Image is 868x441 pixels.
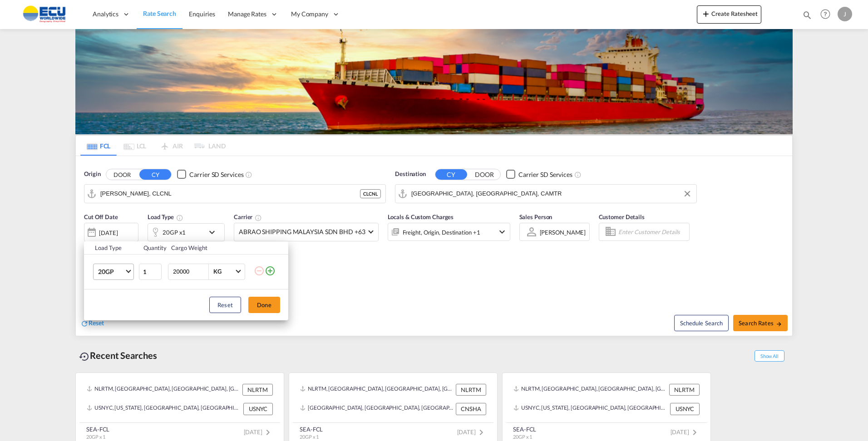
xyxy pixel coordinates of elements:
[171,244,248,252] div: Cargo Weight
[98,267,124,276] span: 20GP
[93,264,134,280] md-select: Choose: 20GP
[172,264,208,279] input: Enter Weight
[265,265,276,276] md-icon: icon-plus-circle-outline
[254,265,265,276] md-icon: icon-minus-circle-outline
[213,268,222,275] div: KG
[138,241,166,255] th: Quantity
[209,297,241,313] button: Reset
[248,297,280,313] button: Done
[84,241,138,255] th: Load Type
[139,264,162,280] input: Qty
